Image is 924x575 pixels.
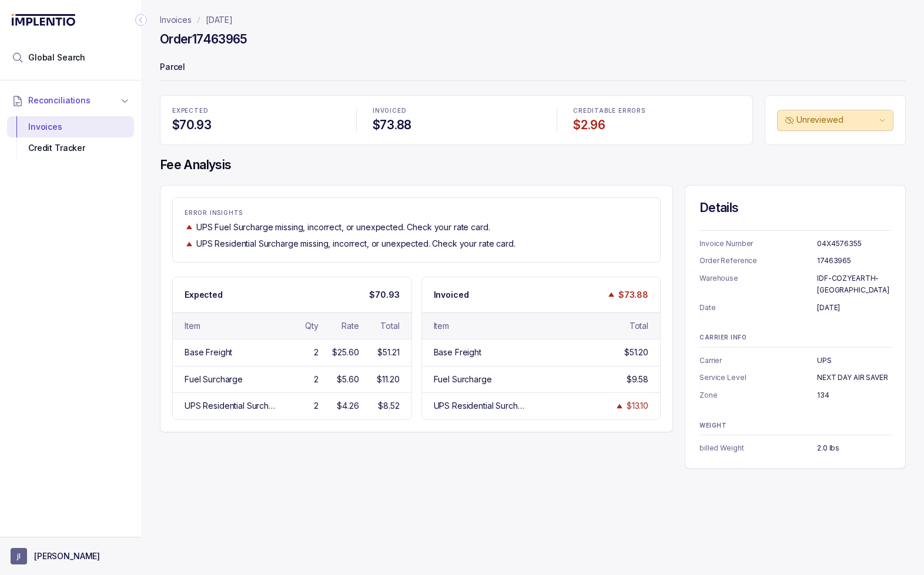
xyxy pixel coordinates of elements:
p: Invoice Number [699,238,817,250]
h4: Fee Analysis [160,157,906,173]
div: $13.10 [627,400,648,412]
div: Rate [342,320,359,332]
p: 2.0 lbs [817,442,891,454]
p: UPS [817,355,891,366]
p: CREDITABLE ERRORS [573,107,741,115]
p: EXPECTED [172,107,340,115]
p: Expected [185,289,223,301]
p: INVOICED [373,107,540,115]
img: trend image [185,240,194,248]
div: Item [434,320,449,332]
p: NEXT DAY AIR SAVER [817,372,891,384]
p: Parcel [160,56,906,80]
p: Service Level [699,372,817,384]
p: Warehouse [699,273,817,295]
p: Carrier [699,355,817,366]
img: trend image [185,223,194,231]
img: trend image [615,402,624,411]
button: Unreviewed [777,110,893,131]
p: Date [699,302,817,314]
div: $25.60 [332,347,359,358]
div: Total [380,320,399,332]
ul: Information Summary [699,355,891,401]
div: $51.20 [624,347,648,358]
div: $5.60 [337,374,359,385]
div: 2 [314,374,319,385]
div: $9.58 [627,374,648,385]
div: Reconciliations [7,114,134,162]
span: User initials [11,548,27,564]
p: Order Reference [699,255,817,267]
div: $11.20 [377,374,399,385]
h4: Order 17463965 [160,31,247,48]
div: Qty [305,320,319,332]
div: Base Freight [434,347,481,358]
div: Total [630,320,648,332]
p: [DATE] [817,302,891,314]
div: $8.52 [378,400,399,412]
div: $51.21 [377,347,399,358]
ul: Information Summary [699,442,891,454]
p: Zone [699,389,817,401]
p: IDF-COZYEARTH-[GEOGRAPHIC_DATA] [817,273,891,295]
p: WEIGHT [699,422,891,429]
p: ERROR INSIGHTS [185,210,648,217]
div: Invoices [16,116,125,137]
p: billed Weight [699,442,817,454]
p: [PERSON_NAME] [34,550,100,562]
div: Fuel Surcharge [434,374,492,385]
div: 2 [314,347,319,358]
p: 04X4576355 [817,238,891,250]
h4: $2.96 [573,117,741,133]
img: trend image [607,290,616,299]
p: $73.88 [618,289,648,301]
h4: $70.93 [172,117,340,133]
h4: $73.88 [373,117,540,133]
a: Invoices [160,14,192,26]
p: $70.93 [369,289,399,301]
div: Base Freight [185,347,232,358]
div: Fuel Surcharge [185,374,243,385]
div: Collapse Icon [134,13,148,27]
button: User initials[PERSON_NAME] [11,548,130,564]
h4: Details [699,200,891,216]
span: Global Search [28,52,85,63]
p: UPS Residential Surcharge missing, incorrect, or unexpected. Check your rate card. [196,238,515,250]
div: Credit Tracker [16,137,125,159]
p: 17463965 [817,255,891,267]
span: Reconciliations [28,95,91,106]
p: CARRIER INFO [699,334,891,341]
button: Reconciliations [7,88,134,113]
p: 134 [817,389,891,401]
p: UPS Fuel Surcharge missing, incorrect, or unexpected. Check your rate card. [196,221,490,233]
div: UPS Residential Surcharge [434,400,527,412]
a: [DATE] [206,14,233,26]
div: $4.26 [337,400,359,412]
p: Unreviewed [796,114,876,126]
div: UPS Residential Surcharge [185,400,278,412]
ul: Information Summary [699,238,891,313]
div: Item [185,320,200,332]
p: Invoiced [434,289,469,301]
nav: breadcrumb [160,14,233,26]
div: 2 [314,400,319,412]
